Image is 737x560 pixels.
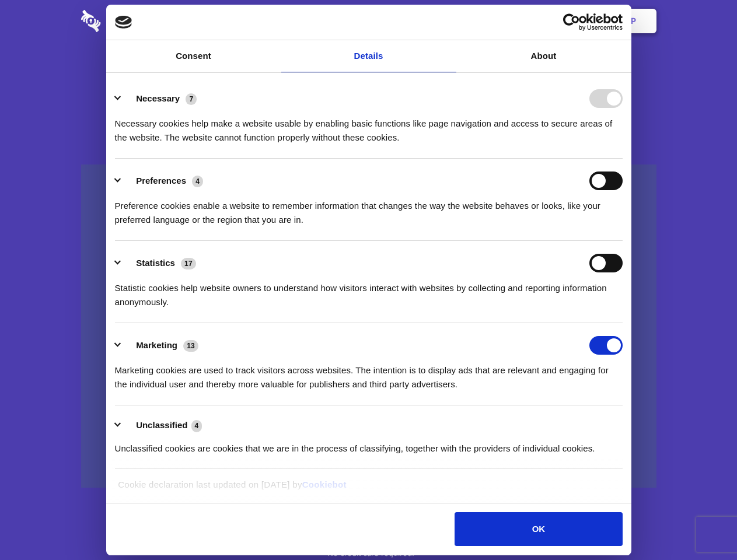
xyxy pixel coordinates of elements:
a: Details [281,40,456,72]
div: Preference cookies enable a website to remember information that changes the way the website beha... [115,190,623,227]
button: Marketing (13) [115,336,206,355]
label: Preferences [136,176,186,185]
a: Wistia video thumbnail [81,164,656,488]
div: Statistic cookies help website owners to understand how visitors interact with websites by collec... [115,272,623,309]
a: Cookiebot [302,480,347,489]
span: 7 [186,93,197,105]
button: Unclassified (4) [115,418,209,433]
div: Marketing cookies are used to track visitors across websites. The intention is to display ads tha... [115,355,623,391]
img: logo [115,16,132,29]
h1: Eliminate Slack Data Loss. [81,52,656,94]
button: Preferences (4) [115,171,211,190]
h4: Auto-redaction of sensitive data, encrypted data sharing and self-destructing private chats. Shar... [81,106,656,145]
a: Contact [473,3,527,39]
label: Necessary [136,93,180,103]
span: 4 [191,420,202,432]
label: Statistics [136,258,175,268]
span: 4 [192,176,203,187]
button: OK [455,512,622,546]
span: 13 [183,340,198,352]
span: 17 [181,258,196,269]
a: Login [529,3,580,39]
div: Unclassified cookies are cookies that we are in the process of classifying, together with the pro... [115,433,623,456]
a: About [456,40,631,72]
img: logo-wordmark-white-trans-d4663122ce5f474addd5e946df7df03e33cb6a1c49d2221995e7729f52c070b2.svg [81,10,181,32]
a: Consent [106,40,281,72]
a: Usercentrics Cookiebot - opens in a new window [521,13,623,31]
button: Statistics (17) [115,254,204,272]
iframe: Drift Widget Chat Controller [679,502,723,546]
button: Necessary (7) [115,89,204,108]
a: Pricing [343,3,393,39]
div: Necessary cookies help make a website usable by enabling basic functions like page navigation and... [115,108,623,145]
label: Marketing [136,340,177,350]
div: Cookie declaration last updated on [DATE] by [109,478,628,501]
